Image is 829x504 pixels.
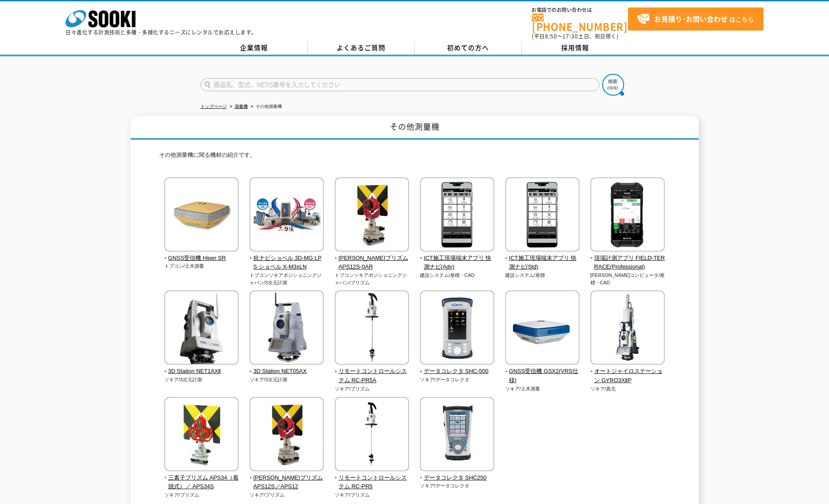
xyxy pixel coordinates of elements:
[420,245,495,272] a: ICT施工現場端末アプリ 快測ナビ(Adv)
[164,254,239,263] span: GNSS受信機 Hiper SR
[164,465,239,491] a: 三素子プリズム APS34（着脱式）／ APS34S
[505,254,580,272] span: ICT施工現場端末アプリ 快測ナビ(Std)
[250,473,324,492] span: [PERSON_NAME]プリズム APS12S／APS12
[590,177,665,254] img: 現場計測アプリ FIELD-TERRACE(Professional)
[250,359,324,376] a: 3D Station NET05AX
[505,359,580,385] a: GNSS受信機 GSX2(VRS仕様)
[590,254,665,272] span: 現場計測アプリ FIELD-TERRACE(Professional)
[164,177,239,254] img: GNSS受信機 Hiper SR
[249,102,282,111] li: その他測量機
[164,376,239,383] p: ソキア/3次元計測
[335,254,409,272] span: [PERSON_NAME]プリズム APS12S-0AR
[201,104,227,109] a: トップページ
[164,367,239,376] span: 3D Station NET1AXⅡ
[308,41,415,55] a: よくあるご質問
[201,78,600,91] input: 商品名、型式、NETIS番号を入力してください
[335,290,409,367] img: リモートコントロールシステム RC-PR5A
[590,367,665,385] span: オートジャイロステーション GYRO3XⅡP
[335,465,409,491] a: リモートコントロールシステム RC-PR5
[505,245,580,272] a: ICT施工現場端末アプリ 快測ナビ(Std)
[420,397,494,473] img: データコレクタ SHC250
[335,359,409,385] a: リモートコントロールシステム RC-PR5A
[250,491,324,499] p: ソキア/プリズム
[250,290,324,367] img: 3D Station NET05AX
[420,254,495,272] span: ICT施工現場端末アプリ 快測ナビ(Adv)
[590,385,665,393] p: ソキア/真北
[250,177,324,254] img: 杭ナビショベル 3D-MG LPS ショベル X-M3xLN
[628,7,763,31] a: お見積り･お問い合わせはこちら
[532,32,618,40] span: (平日 ～ 土日、祝日除く)
[250,272,324,286] p: トプコンソキアポジショニングジャパン/3次元計測
[420,367,495,376] span: データコレクタ SHC-500
[164,290,239,367] img: 3D Station NET1AXⅡ
[590,272,665,286] p: [PERSON_NAME]コンピュータ/座標・CAD
[164,473,239,492] span: 三素子プリズム APS34（着脱式）／ APS34S
[522,41,629,55] a: 採用情報
[250,465,324,491] a: [PERSON_NAME]プリズム APS12S／APS12
[164,359,239,376] a: 3D Station NET1AXⅡ
[250,367,324,376] span: 3D Station NET05AX
[335,245,409,272] a: [PERSON_NAME]プリズム APS12S-0AR
[235,104,248,109] a: 測量機
[415,41,522,55] a: 初めての方へ
[420,359,495,376] a: データコレクタ SHC-500
[505,367,580,385] span: GNSS受信機 GSX2(VRS仕様)
[505,290,579,367] img: GNSS受信機 GSX2(VRS仕様)
[164,262,239,270] p: トプコン/土木測量
[420,482,495,490] p: ソキア/データコレクタ
[545,32,557,40] span: 8:50
[164,491,239,499] p: ソキア/プリズム
[335,272,409,286] p: トプコンソキアポジショニングジャパン/プリズム
[335,397,409,473] img: リモートコントロールシステム RC-PR5
[250,376,324,383] p: ソキア/3次元計測
[420,465,495,483] a: データコレクタ SHC250
[420,290,494,367] img: データコレクタ SHC-500
[505,385,580,393] p: ソキア/土木測量
[335,385,409,393] p: ソキア/プリズム
[159,151,670,164] p: その他測量機に関る機材の紹介です。
[562,32,578,40] span: 17:30
[420,177,494,254] img: ICT施工現場端末アプリ 快測ナビ(Adv)
[335,177,409,254] img: 一素子プリズム APS12S-0AR
[335,473,409,492] span: リモートコントロールシステム RC-PR5
[637,13,754,26] span: はこちら
[532,14,628,31] a: [PHONE_NUMBER]
[505,177,579,254] img: ICT施工現場端末アプリ 快測ナビ(Std)
[66,30,257,35] p: 日々進化する計測技術と多種・多様化するニーズにレンタルでお応えします。
[420,272,495,279] p: 建設システム/座標・CAD
[505,272,580,279] p: 建設システム/座標
[250,397,324,473] img: 一素子プリズム APS12S／APS12
[201,41,308,55] a: 企業情報
[250,245,324,272] a: 杭ナビショベル 3D-MG LPS ショベル X-M3xLN
[420,473,495,483] span: データコレクタ SHC250
[590,245,665,272] a: 現場計測アプリ FIELD-TERRACE(Professional)
[250,254,324,272] span: 杭ナビショベル 3D-MG LPS ショベル X-M3xLN
[447,43,489,52] span: 初めての方へ
[164,397,239,473] img: 三素子プリズム APS34（着脱式）／ APS34S
[602,74,624,96] img: btn_search.png
[532,7,628,13] span: お電話でのお問い合わせは
[164,245,239,263] a: GNSS受信機 Hiper SR
[590,290,665,367] img: オートジャイロステーション GYRO3XⅡP
[654,14,728,24] strong: お見積り･お問い合わせ
[590,359,665,385] a: オートジャイロステーション GYRO3XⅡP
[335,491,409,499] p: ソキア/プリズム
[131,116,699,140] h1: その他測量機
[420,376,495,383] p: ソキア/データコレクタ
[335,367,409,385] span: リモートコントロールシステム RC-PR5A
